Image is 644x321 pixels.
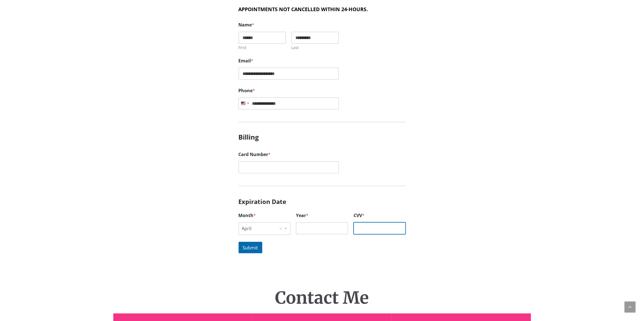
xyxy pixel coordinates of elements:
label: Card Number [239,152,406,157]
label: Month [239,213,291,218]
button: Submit [239,242,262,253]
a: Scroll back to top [625,301,636,313]
h3: Expiration Date [239,186,406,205]
label: Last [292,45,339,50]
label: First [239,45,286,50]
label: Email [239,58,406,64]
button: Selected country [239,98,251,110]
label: Year [296,213,348,218]
h1: Contact Me [113,288,531,308]
input: Phone [239,98,339,110]
legend: Name [239,22,254,28]
b: APPOINTMENTS NOT CANCELLED WITHIN 24-HOURS. [239,6,368,13]
div: April [242,223,279,235]
label: CVV [354,213,406,218]
label: Phone [239,88,406,93]
h3: Billing [239,129,406,141]
button: Remove item: 'April' [278,226,283,232]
